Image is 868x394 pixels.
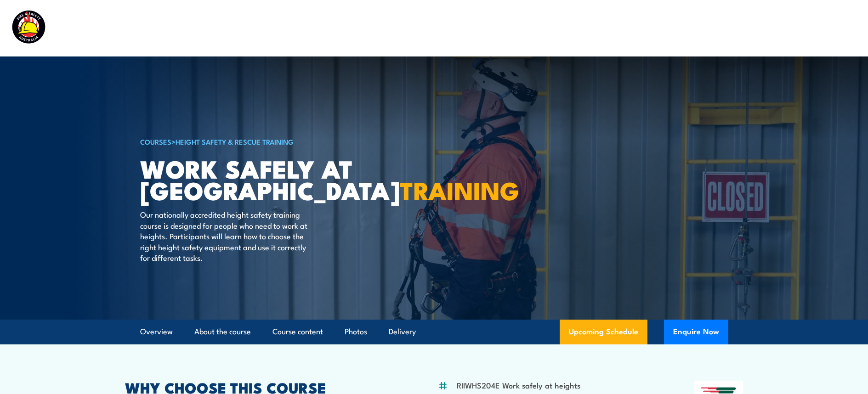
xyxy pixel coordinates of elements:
li: RIIWHS204E Work safely at heights [457,380,580,390]
a: Course content [272,320,323,344]
button: Enquire Now [664,320,728,344]
a: Courses [369,16,398,40]
a: Emergency Response Services [499,16,609,40]
a: COURSES [140,136,171,146]
h1: Work Safely at [GEOGRAPHIC_DATA] [140,158,367,200]
a: Course Calendar [418,16,479,40]
a: Learner Portal [724,16,776,40]
a: Delivery [389,320,416,344]
a: News [683,16,703,40]
p: Our nationally accredited height safety training course is designed for people who need to work a... [140,209,308,263]
a: Upcoming Schedule [560,320,647,344]
a: Overview [140,320,173,344]
a: About Us [629,16,663,40]
a: About the course [194,320,251,344]
h2: WHY CHOOSE THIS COURSE [125,381,393,394]
strong: TRAINING [400,170,519,208]
a: Contact [796,16,825,40]
h6: > [140,136,367,147]
a: Height Safety & Rescue Training [176,136,294,146]
a: Photos [345,320,367,344]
